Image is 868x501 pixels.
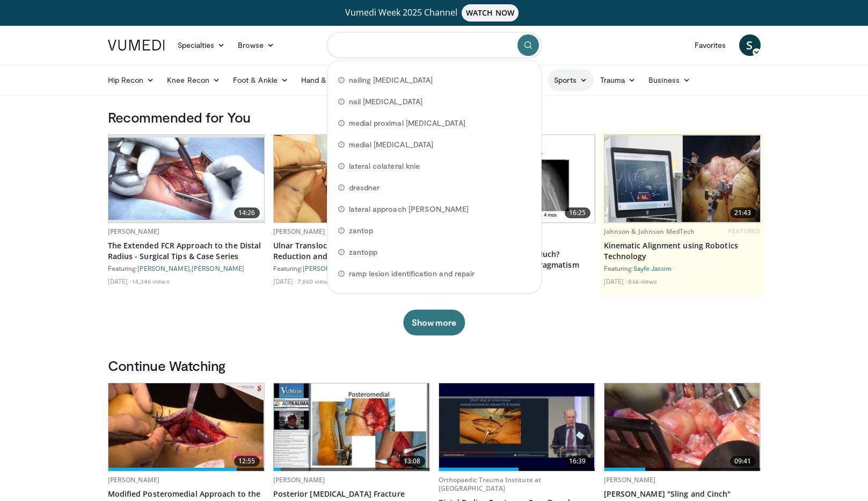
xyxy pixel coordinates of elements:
[274,383,429,471] a: 13:08
[274,135,429,223] a: 07:58
[730,207,756,218] span: 21:43
[730,456,756,467] span: 09:41
[604,277,627,285] li: [DATE]
[633,264,672,272] a: Sayfe Jassim
[604,475,656,484] a: [PERSON_NAME]
[462,4,519,22] span: WATCH NOW
[349,161,420,171] span: lateral colateral knie
[108,475,160,484] a: [PERSON_NAME]
[349,96,422,107] span: nail [MEDICAL_DATA]
[548,69,594,91] a: Sports
[108,135,264,223] a: 14:26
[273,277,296,285] li: [DATE]
[349,139,433,150] span: medial [MEDICAL_DATA]
[108,109,761,126] h3: Recommended for You
[594,69,643,91] a: Trauma
[688,34,733,56] a: Favorites
[108,264,265,273] div: Featuring: ,
[273,475,325,484] a: [PERSON_NAME]
[108,383,264,471] a: 12:55
[565,456,590,467] span: 16:39
[192,264,244,272] a: [PERSON_NAME]
[349,204,469,214] span: lateral approach [PERSON_NAME]
[108,40,165,51] img: VuMedi Logo
[110,4,759,22] a: Vumedi Week 2025 ChannelWATCH NOW
[234,456,260,467] span: 12:55
[399,456,425,467] span: 13:08
[604,264,761,273] div: Featuring:
[161,69,227,91] a: Knee Recon
[604,383,760,471] a: 09:41
[642,69,697,91] a: Business
[171,34,232,56] a: Specialties
[439,383,595,471] img: 35587849-59c9-40fc-a636-425da3c105ae.620x360_q85_upscale.jpg
[227,69,295,91] a: Foot & Ankle
[108,138,264,220] img: 2c6ec3c6-68ea-4c94-873f-422dc06e1622.620x360_q85_upscale.jpg
[349,75,433,85] span: nailing [MEDICAL_DATA]
[108,277,131,285] li: [DATE]
[565,207,590,218] span: 16:25
[728,227,760,235] span: FEATURED
[604,135,760,223] img: 85482610-0380-4aae-aa4a-4a9be0c1a4f1.620x360_q85_upscale.jpg
[327,32,542,58] input: Search topics, interventions
[349,118,465,128] span: medial proximal [MEDICAL_DATA]
[108,383,264,471] img: ae8508ed-6896-40ca-bae0-71b8ded2400a.620x360_q85_upscale.jpg
[274,135,429,223] img: 80c898ec-831a-42b7-be05-3ed5b3dfa407.620x360_q85_upscale.jpg
[273,264,430,273] div: Featuring:
[439,383,595,471] a: 16:39
[604,227,695,236] a: Johnson & Johnson MedTech
[234,207,260,218] span: 14:26
[439,475,542,493] a: Orthopaedic Trauma Institute at [GEOGRAPHIC_DATA]
[101,69,161,91] a: Hip Recon
[349,182,380,193] span: dresdner
[273,227,325,236] a: [PERSON_NAME]
[273,240,430,262] a: Ulnar Translocation of the Wrist – Open Reduction and Bridge Plating
[604,383,760,471] img: 768142ae-bec7-4e55-b9eb-88dd4ea75df8.620x360_q85_upscale.jpg
[108,357,761,374] h3: Continue Watching
[628,277,657,285] li: 866 views
[303,264,355,272] a: [PERSON_NAME]
[108,227,160,236] a: [PERSON_NAME]
[108,240,265,262] a: The Extended FCR Approach to the Distal Radius - Surgical Tips & Case Series
[295,69,364,91] a: Hand & Wrist
[297,277,331,285] li: 7,860 views
[274,383,429,471] img: 50e07c4d-707f-48cd-824d-a6044cd0d074.620x360_q85_upscale.jpg
[231,34,281,56] a: Browse
[739,34,761,56] a: S
[137,264,190,272] a: [PERSON_NAME]
[349,247,378,257] span: zantopp
[349,268,475,279] span: ramp lesion identification and repair
[604,240,761,262] a: Kinematic Alignment using Robotics Technology
[132,277,169,285] li: 14,346 views
[604,135,760,223] a: 21:43
[403,310,465,335] button: Show more
[349,225,373,236] span: zantop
